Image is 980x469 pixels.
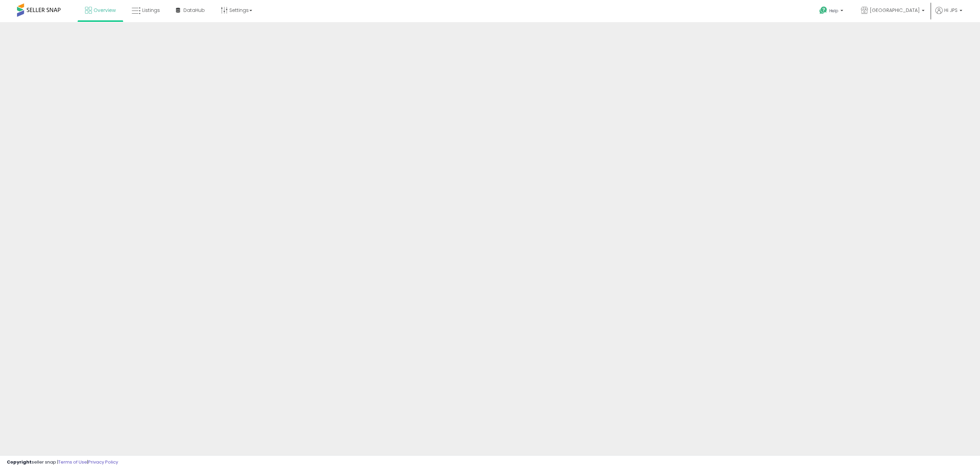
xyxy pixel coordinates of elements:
[142,7,160,14] span: Listings
[819,6,828,15] i: Get Help
[944,7,958,14] span: Hi JPS
[94,7,116,14] span: Overview
[183,7,205,14] span: DataHub
[935,7,962,22] a: Hi JPS
[814,1,850,22] a: Help
[870,7,920,14] span: [GEOGRAPHIC_DATA]
[829,8,838,14] span: Help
